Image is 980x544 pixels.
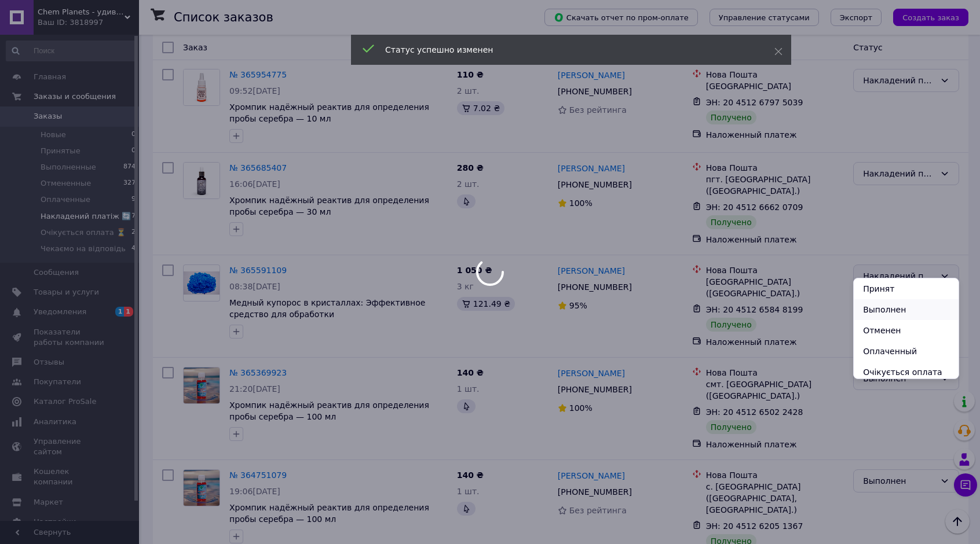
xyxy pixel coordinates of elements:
[854,299,959,320] li: Выполнен
[854,320,959,341] li: Отменен
[854,341,959,362] li: Оплаченный
[385,44,745,56] div: Статус успешно изменен
[854,362,959,394] li: Очікується оплата ⏳
[854,278,959,299] li: Принят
